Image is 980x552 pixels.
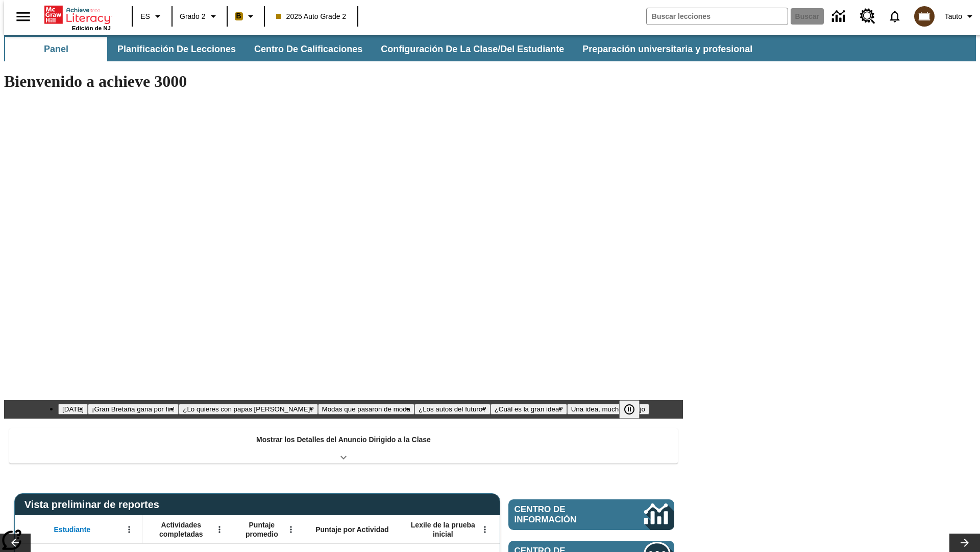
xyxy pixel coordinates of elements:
[236,10,241,22] span: B
[246,37,371,61] button: Centro de calificaciones
[941,7,980,26] button: Perfil/Configuración
[373,37,572,61] button: Configuración de la clase/del estudiante
[318,404,414,415] button: Diapositiva 4 Modas que pasaron de moda
[8,2,38,32] button: Abrir el menú lateral
[212,522,227,537] button: Abrir menú
[908,3,941,30] button: Escoja un nuevo avatar
[619,400,640,419] button: Pausar
[88,404,179,415] button: Diapositiva 2 ¡Gran Bretaña gana por fin!
[854,3,881,30] a: Centro de recursos, Se abrirá en una pestaña nueva.
[121,522,137,537] button: Abrir menú
[140,11,150,22] span: ES
[5,37,107,61] button: Panel
[826,3,854,31] a: Centro de información
[283,522,299,537] button: Abrir menú
[24,499,164,511] span: Vista preliminar de reportes
[44,4,111,31] div: Portada
[414,404,491,415] button: Diapositiva 5 ¿Los autos del futuro?
[237,520,286,539] span: Puntaje promedio
[180,11,206,22] span: Grado 2
[4,72,683,91] h1: Bienvenido a achieve 3000
[574,37,761,61] button: Preparación universitaria y profesional
[914,6,935,27] img: avatar image
[945,11,962,22] span: Tauto
[148,520,215,539] span: Actividades completadas
[231,7,261,26] button: Boost El color de la clase es anaranjado claro. Cambiar el color de la clase.
[315,525,388,534] span: Puntaje por Actividad
[514,504,610,525] span: Centro de información
[619,400,650,419] div: Pausar
[176,7,224,26] button: Grado: Grado 2, Elige un grado
[58,404,88,415] button: Diapositiva 1 Día del Trabajo
[44,5,111,25] a: Portada
[406,520,480,539] span: Lexile de la prueba inicial
[491,404,567,415] button: Diapositiva 6 ¿Cuál es la gran idea?
[508,499,674,530] a: Centro de información
[136,7,168,26] button: Lenguaje: ES, Selecciona un idioma
[4,35,976,61] div: Subbarra de navegación
[256,434,431,445] p: Mostrar los Detalles del Anuncio Dirigido a la Clase
[477,522,493,537] button: Abrir menú
[881,3,908,30] a: Notificaciones
[109,37,244,61] button: Planificación de lecciones
[179,404,317,415] button: Diapositiva 3 ¿Lo quieres con papas fritas?
[567,404,649,415] button: Diapositiva 7 Una idea, mucho trabajo
[9,428,678,464] div: Mostrar los Detalles del Anuncio Dirigido a la Clase
[647,8,788,25] input: Buscar campo
[54,525,91,534] span: Estudiante
[949,534,980,552] button: Carrusel de lecciones, seguir
[4,37,762,61] div: Subbarra de navegación
[276,11,347,22] span: 2025 Auto Grade 2
[72,25,111,31] span: Edición de NJ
